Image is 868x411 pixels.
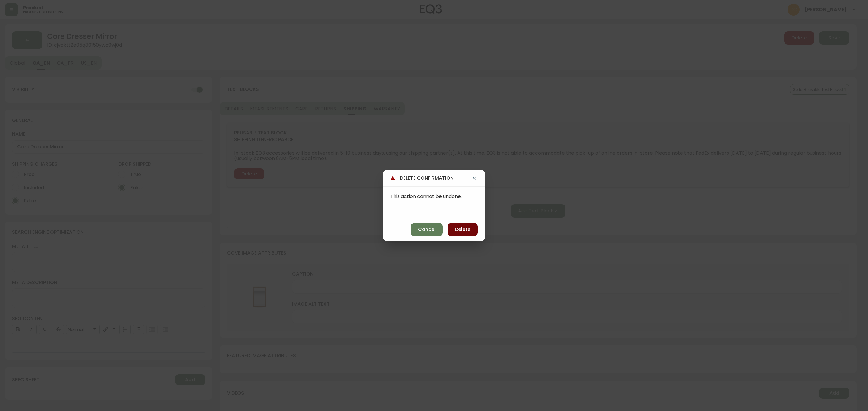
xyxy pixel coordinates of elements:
[455,226,470,233] span: Delete
[448,223,478,236] button: Delete
[418,226,436,233] span: Cancel
[411,223,443,236] button: Cancel
[400,175,471,181] h4: delete confirmation
[390,193,462,200] span: This action cannot be undone.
